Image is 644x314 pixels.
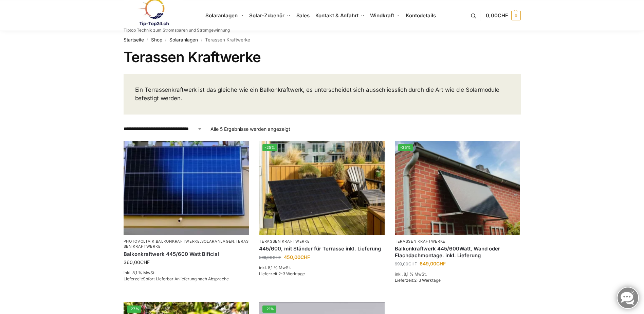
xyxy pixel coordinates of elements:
[395,271,520,277] p: inkl. 8,1 % MwSt.
[162,37,169,43] span: /
[403,0,439,31] a: Kontodetails
[296,12,310,19] span: Sales
[124,270,249,276] p: inkl. 8,1 % MwSt.
[436,261,446,266] span: CHF
[140,259,150,265] span: CHF
[259,245,385,252] a: 445/600, mit Ständer für Terrasse inkl. Lieferung
[124,49,521,66] h1: Terassen Kraftwerke
[406,12,436,19] span: Kontodetails
[124,125,202,133] select: Shop-Reihenfolge
[201,239,234,244] a: Solaranlagen
[278,271,305,276] span: 2-3 Werktage
[259,265,385,271] p: inkl. 8,1 % MwSt.
[259,239,310,244] a: Terassen Kraftwerke
[395,261,417,266] bdi: 999,00
[259,271,305,276] span: Lieferzeit:
[135,86,509,103] p: Ein Terrassenkraftwerk ist das gleiche wie ein Balkonkraftwerk, es unterscheidet sich ausschliess...
[169,37,198,42] a: Solaranlagen
[124,239,249,249] p: , , ,
[156,239,200,244] a: Balkonkraftwerke
[498,12,508,19] span: CHF
[124,259,150,265] bdi: 360,00
[284,254,310,260] bdi: 450,00
[124,276,229,281] span: Lieferzeit:
[124,239,249,249] a: Terassen Kraftwerke
[395,245,520,259] a: Balkonkraftwerk 445/600Watt, Wand oder Flachdachmontage. inkl. Lieferung
[151,37,162,42] a: Shop
[144,37,151,43] span: /
[124,28,230,32] p: Tiptop Technik zum Stromsparen und Stromgewinnung
[124,251,249,258] a: Balkonkraftwerk 445/600 Watt Bificial
[486,5,520,26] a: 0,00CHF 0
[395,239,445,244] a: Terassen Kraftwerke
[210,125,290,133] p: Alle 5 Ergebnisse werden angezeigt
[273,255,281,260] span: CHF
[300,254,310,260] span: CHF
[367,0,403,31] a: Windkraft
[246,0,293,31] a: Solar-Zubehör
[315,12,358,19] span: Kontakt & Anfahrt
[205,12,238,19] span: Solaranlagen
[143,276,229,281] span: Sofort Lieferbar Anlieferung nach Absprache
[414,278,441,283] span: 2-3 Werktage
[486,12,508,19] span: 0,00
[293,0,312,31] a: Sales
[370,12,394,19] span: Windkraft
[259,141,385,235] img: Solar Panel im edlen Schwarz mit Ständer
[511,11,521,20] span: 0
[124,141,249,235] img: Solaranlage für den kleinen Balkon
[198,37,205,43] span: /
[124,239,154,244] a: Photovoltaik
[395,278,441,283] span: Lieferzeit:
[124,37,144,42] a: Startseite
[312,0,367,31] a: Kontakt & Anfahrt
[420,261,446,266] bdi: 649,00
[124,31,521,49] nav: Breadcrumb
[408,261,417,266] span: CHF
[395,141,520,235] a: -35%Wandbefestigung Solarmodul
[259,255,281,260] bdi: 599,00
[259,141,385,235] a: -25%Solar Panel im edlen Schwarz mit Ständer
[395,141,520,235] img: Wandbefestigung Solarmodul
[249,12,284,19] span: Solar-Zubehör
